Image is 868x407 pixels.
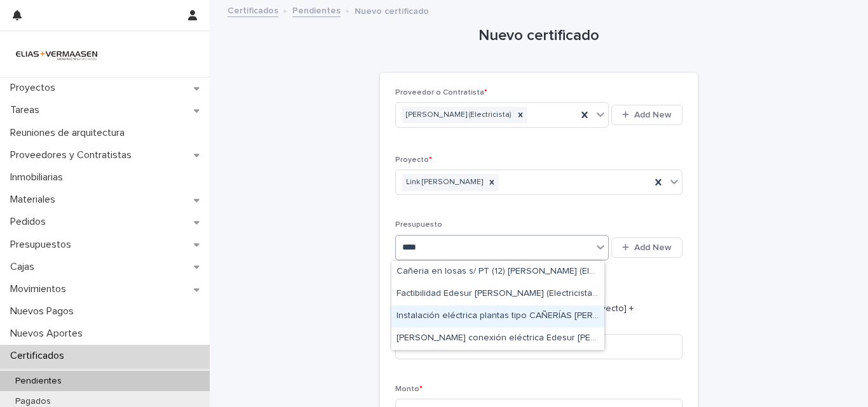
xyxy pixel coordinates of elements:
[391,328,604,350] div: Pilar conexión eléctrica Edesur Javier Mendez (Electricista) Mazzucchelli
[5,171,73,183] p: Inmobiliarias
[5,127,135,139] p: Reuniones de arquitectura
[5,82,65,94] p: Proyectos
[611,105,682,125] button: Add New
[395,89,487,97] span: Proveedor o Contratista
[5,328,93,340] p: Nuevos Aportes
[634,243,672,252] span: Add New
[355,3,429,17] p: Nuevo certificado
[391,283,604,305] div: Factibilidad Edesur Javier Mendez (Electricista) Castro Barros 40
[380,27,698,45] h1: Nuevo certificado
[395,221,442,229] span: Presupuesto
[5,305,84,317] p: Nuevos Pagos
[5,149,142,161] p: Proveedores y Contratistas
[227,3,278,17] a: Certificados
[391,261,604,283] div: Cañeria en losas s/ PT (12) Javier Mendez (Electricista) Link Torre - Vicente López
[5,350,74,362] p: Certificados
[5,376,72,387] p: Pendientes
[5,216,56,228] p: Pedidos
[5,194,65,206] p: Materiales
[5,239,81,251] p: Presupuestos
[292,3,341,17] a: Pendientes
[634,110,672,119] span: Add New
[395,156,432,164] span: Proyecto
[402,174,485,191] div: Link [PERSON_NAME]
[402,107,513,124] div: [PERSON_NAME] (Electricista)
[5,261,44,273] p: Cajas
[611,237,682,258] button: Add New
[5,283,76,295] p: Movimientos
[395,385,423,393] span: Monto
[5,396,61,407] p: Pagados
[5,104,50,116] p: Tareas
[391,305,604,328] div: Instalación eléctrica plantas tipo CAÑERÍAS Javier Mendez (Electricista) Link Torre - Vicente López
[10,41,103,67] img: HMeL2XKrRby6DNq2BZlM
